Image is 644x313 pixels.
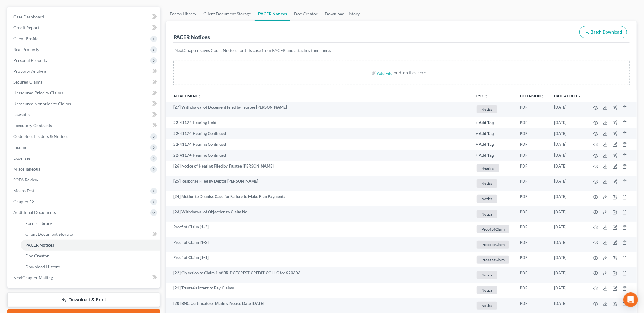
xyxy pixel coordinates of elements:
span: Notice [477,302,497,310]
a: Date Added expand_more [554,94,581,98]
i: unfold_more [485,94,488,98]
td: PDF [515,252,549,268]
td: [27] Withdrawal of Document Filed by Trustee [PERSON_NAME] [166,102,471,117]
td: Proof of Claim [1-3] [166,222,471,237]
a: NextChapter Mailing [8,272,160,283]
span: Codebtors Insiders & Notices [13,134,68,139]
td: PDF [515,117,549,128]
a: Case Dashboard [8,11,160,22]
span: Means Test [13,188,34,193]
td: [24] Motion to Dismiss Case for Failure to Make Plan Payments [166,191,471,206]
a: Download & Print [7,293,160,307]
td: [DATE] [549,222,586,237]
td: 22-41174 Hearing Continued [166,139,471,150]
td: [DATE] [549,150,586,161]
span: Property Analysis [13,69,47,74]
a: Doc Creator [290,7,321,21]
td: [23] Withdrawal of Objection to Claim No [166,206,471,222]
td: [26] Notice of Hearing Filed by Trustee [PERSON_NAME] [166,161,471,176]
i: unfold_more [541,94,544,98]
button: + Add Tag [476,154,494,158]
td: Proof of Claim [1-1] [166,252,471,268]
td: [DATE] [549,206,586,222]
td: [DATE] [549,161,586,176]
td: 22-41174 Hearing Held [166,117,471,128]
a: Notice [476,270,510,280]
a: Notice [476,104,510,114]
i: expand_more [578,94,581,98]
a: Hearing [476,163,510,173]
a: Client Document Storage [200,7,255,21]
span: Executory Contracts [13,123,52,128]
span: Expenses [13,155,30,161]
a: Unsecured Priority Claims [8,88,160,98]
td: PDF [515,283,549,298]
a: Notice [476,209,510,219]
span: Proof of Claim [477,225,509,233]
a: Download History [21,261,160,272]
a: Proof of Claim [476,255,510,265]
td: [DATE] [549,102,586,117]
span: Notice [477,286,497,294]
td: [DATE] [549,139,586,150]
a: Proof of Claim [476,224,510,234]
span: Proof of Claim [477,256,509,264]
td: [DATE] [549,252,586,268]
td: PDF [515,139,549,150]
div: or drop files here [394,70,426,76]
td: PDF [515,237,549,252]
a: Notice [476,301,510,311]
td: [DATE] [549,117,586,128]
span: Forms Library [25,221,52,226]
div: Open Intercom Messenger [623,292,638,307]
td: PDF [515,102,549,117]
a: Lawsuits [8,109,160,120]
a: PACER Notices [255,7,290,21]
span: Case Dashboard [13,14,44,19]
a: Executory Contracts [8,120,160,131]
td: PDF [515,267,549,283]
span: Credit Report [13,25,39,30]
td: [DATE] [549,267,586,283]
a: Unsecured Nonpriority Claims [8,98,160,109]
a: + Add Tag [476,142,510,147]
span: Client Profile [13,36,38,41]
span: Notice [477,271,497,279]
a: Secured Claims [8,77,160,88]
td: [22] Objection to Claim 1 of BRIDGECREST CREDIT CO LLC for $20303 [166,267,471,283]
span: NextChapter Mailing [13,275,53,280]
td: PDF [515,206,549,222]
span: Batch Download [591,30,622,35]
td: 22-41174 Hearing Continued [166,128,471,139]
td: PDF [515,222,549,237]
td: [DATE] [549,191,586,206]
td: PDF [515,128,549,139]
button: + Add Tag [476,121,494,125]
td: PDF [515,191,549,206]
a: Client Document Storage [21,229,160,240]
td: [DATE] [549,128,586,139]
span: Additional Documents [13,210,56,215]
span: Notice [477,179,497,187]
span: Notice [477,105,497,113]
td: PDF [515,161,549,176]
span: Lawsuits [13,112,30,117]
span: Chapter 13 [13,199,34,204]
span: Client Document Storage [25,232,73,237]
span: PACER Notices [25,242,54,248]
span: SOFA Review [13,177,38,182]
a: Forms Library [166,7,200,21]
a: Download History [321,7,363,21]
span: Hearing [477,164,499,172]
a: Forms Library [21,218,160,229]
a: Proof of Claim [476,240,510,250]
td: [DATE] [549,176,586,191]
span: Doc Creator [25,253,49,258]
td: [DATE] [549,283,586,298]
button: Batch Download [579,26,627,39]
span: Secured Claims [13,79,42,85]
span: Real Property [13,47,39,52]
td: PDF [515,176,549,191]
a: Notice [476,285,510,295]
a: Credit Report [8,22,160,33]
